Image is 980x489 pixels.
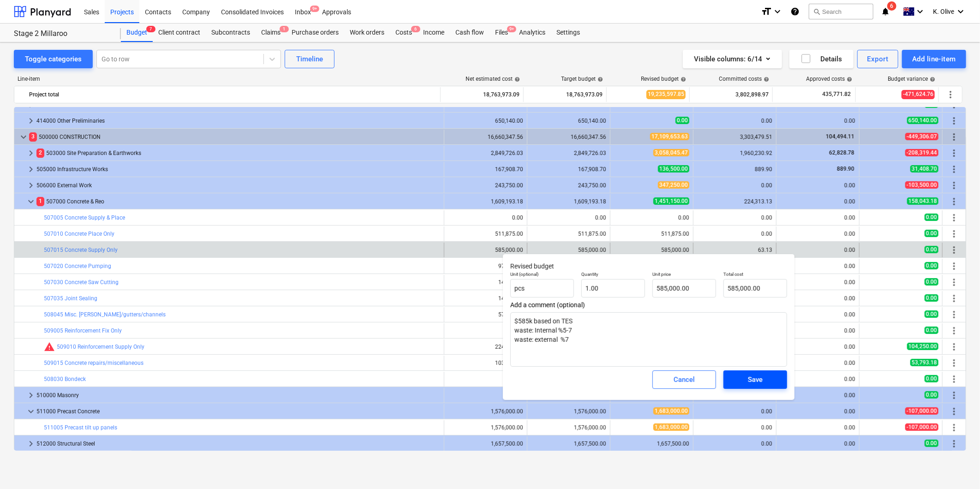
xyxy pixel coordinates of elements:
[761,6,772,17] i: format_size
[531,231,606,237] div: 511,875.00
[44,215,125,221] a: 507005 Concrete Supply & Place
[925,391,938,399] span: 0.00
[531,424,606,431] div: 1,576,000.00
[949,406,960,417] span: More actions
[44,247,118,253] a: 507015 Concrete Supply Only
[780,247,855,253] div: 0.00
[697,150,772,156] div: 1,960,230.92
[44,231,114,237] a: 507010 Concrete Place Only
[36,194,440,209] div: 507000 Concrete & Reo
[780,311,855,318] div: 0.00
[925,230,938,237] span: 0.00
[448,247,523,253] div: 585,000.00
[614,247,689,253] div: 585,000.00
[907,343,938,350] span: 104,250.00
[723,370,787,389] button: Save
[949,309,960,320] span: More actions
[507,26,516,32] span: 9+
[531,182,606,189] div: 243,750.00
[949,390,960,401] span: More actions
[411,26,420,32] span: 6
[925,246,938,253] span: 0.00
[390,24,418,42] a: Costs6
[448,118,523,124] div: 650,140.00
[772,6,783,17] i: keyboard_arrow_down
[949,438,960,449] span: More actions
[206,24,256,42] div: Subcontracts
[801,53,843,65] div: Details
[825,133,855,140] span: 104,494.11
[888,76,935,82] div: Budget variance
[949,358,960,369] span: More actions
[867,53,889,65] div: Export
[153,24,206,42] a: Client contract
[748,374,763,386] div: Save
[18,131,29,143] span: keyboard_arrow_down
[694,53,771,65] div: Visible columns : 6/14
[527,87,603,102] div: 18,763,973.09
[448,263,523,269] div: 97,500.00
[531,247,606,253] div: 585,000.00
[652,370,716,389] button: Cancel
[653,423,689,431] span: 1,683,000.00
[780,392,855,399] div: 0.00
[121,24,153,42] div: Budget
[836,166,855,172] span: 889.90
[510,301,787,309] span: Add a comment (optional)
[925,262,938,269] span: 0.00
[907,197,938,205] span: 158,043.18
[448,441,523,447] div: 1,657,500.00
[286,24,344,42] a: Purchase orders
[646,90,686,99] span: 19,235,597.85
[596,77,603,82] span: help
[448,166,523,173] div: 167,908.70
[296,53,323,65] div: Timeline
[36,178,440,193] div: 506000 External Work
[679,77,686,82] span: help
[653,197,689,205] span: 1,451,150.00
[693,87,769,102] div: 3,802,898.97
[531,198,606,205] div: 1,609,193.18
[510,262,787,271] p: Revised budget
[697,424,772,431] div: 0.00
[789,50,854,68] button: Details
[697,215,772,221] div: 0.00
[780,295,855,302] div: 0.00
[949,228,960,239] span: More actions
[678,215,689,221] div: 0.00
[448,231,523,237] div: 511,875.00
[780,279,855,286] div: 0.00
[510,312,787,367] textarea: $585k based on TES waste: Internal %5-7 waste: external %7
[674,374,695,386] div: Cancel
[25,196,36,207] span: keyboard_arrow_down
[780,182,855,189] div: 0.00
[697,118,772,124] div: 0.00
[121,24,153,42] a: Budget7
[949,341,960,352] span: More actions
[448,279,523,286] div: 14,625.00
[780,424,855,431] div: 0.00
[658,181,689,189] span: 347,250.00
[36,146,440,161] div: 503000 Site Preparation & Earthworks
[44,279,119,286] a: 507030 Concrete Saw Cutting
[949,180,960,191] span: More actions
[925,294,938,302] span: 0.00
[661,231,689,237] div: 511,875.00
[490,24,514,42] div: Files
[418,24,450,42] a: Income
[614,441,689,447] div: 1,657,500.00
[949,261,960,272] span: More actions
[44,341,55,352] span: Committed costs exceed revised budget
[531,166,606,173] div: 167,908.70
[912,53,956,65] div: Add line-item
[551,24,586,42] a: Settings
[925,440,938,447] span: 0.00
[949,374,960,385] span: More actions
[697,231,772,237] div: 0.00
[697,182,772,189] div: 0.00
[344,24,390,42] div: Work orders
[780,344,855,350] div: 0.00
[925,278,938,286] span: 0.00
[723,271,787,279] p: Total cost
